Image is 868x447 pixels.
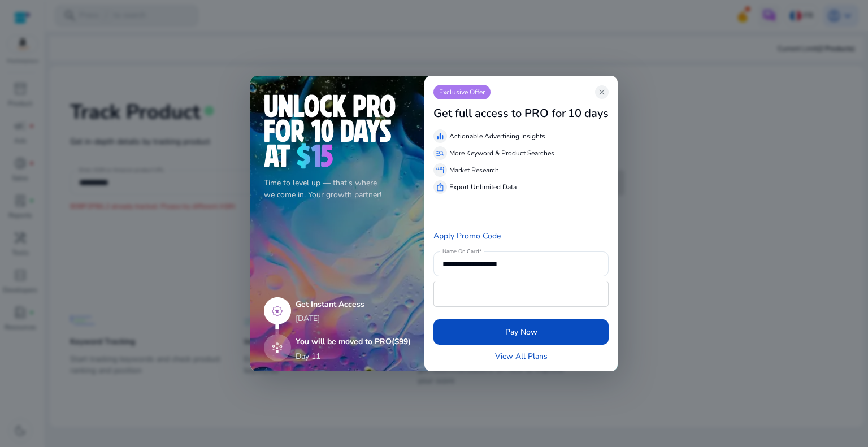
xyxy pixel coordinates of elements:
[296,337,411,347] h5: You will be moved to PRO
[296,313,411,324] p: [DATE]
[433,319,609,345] button: Pay Now
[440,283,602,305] iframe: Secure payment input frame
[436,149,445,158] span: manage_search
[449,182,517,192] p: Export Unlimited Data
[433,85,491,99] p: Exclusive Offer
[436,183,445,192] span: ios_share
[296,350,320,362] p: Day 11
[436,166,445,175] span: storefront
[296,300,411,310] h5: Get Instant Access
[597,88,606,97] span: close
[568,107,609,120] h3: 10 days
[433,231,501,241] a: Apply Promo Code
[442,248,479,255] mat-label: Name On Card
[264,177,411,201] p: Time to level up — that's where we come in. Your growth partner!
[433,107,566,120] h3: Get full access to PRO for
[505,326,537,338] span: Pay Now
[436,132,445,141] span: equalizer
[495,350,548,362] a: View All Plans
[449,131,545,141] p: Actionable Advertising Insights
[392,336,411,347] span: ($99)
[449,165,499,175] p: Market Research
[449,148,554,158] p: More Keyword & Product Searches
